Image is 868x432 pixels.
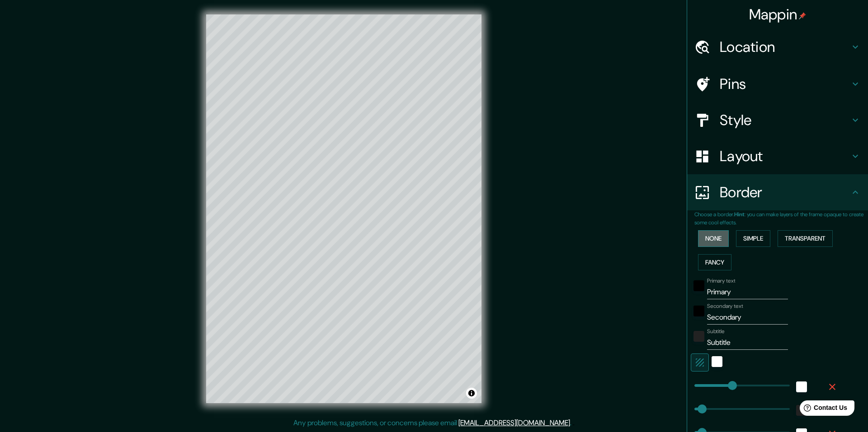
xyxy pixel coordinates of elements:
[778,230,833,247] button: Transparent
[687,174,868,210] div: Border
[707,328,725,335] label: Subtitle
[734,211,745,218] b: Hint
[698,254,731,271] button: Fancy
[693,331,704,342] button: color-222222
[693,280,704,291] button: black
[466,388,477,399] button: Toggle attribution
[687,29,868,65] div: Location
[788,397,858,422] iframe: Help widget launcher
[720,147,850,165] h4: Layout
[707,277,735,285] label: Primary text
[694,210,868,227] p: Choose a border. : you can make layers of the frame opaque to create some cool effects.
[687,66,868,102] div: Pins
[720,183,850,201] h4: Border
[749,5,807,23] h4: Mappin
[720,111,850,129] h4: Style
[720,75,850,93] h4: Pins
[458,418,570,427] a: [EMAIL_ADDRESS][DOMAIN_NAME]
[571,418,573,428] div: .
[799,12,806,19] img: pin-icon.png
[687,138,868,174] div: Layout
[712,356,722,367] button: white
[736,230,770,247] button: Simple
[707,302,743,310] label: Secondary text
[573,418,575,428] div: .
[698,230,729,247] button: None
[693,306,704,316] button: black
[796,381,807,392] button: white
[720,38,850,56] h4: Location
[293,418,571,428] p: Any problems, suggestions, or concerns please email .
[687,102,868,138] div: Style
